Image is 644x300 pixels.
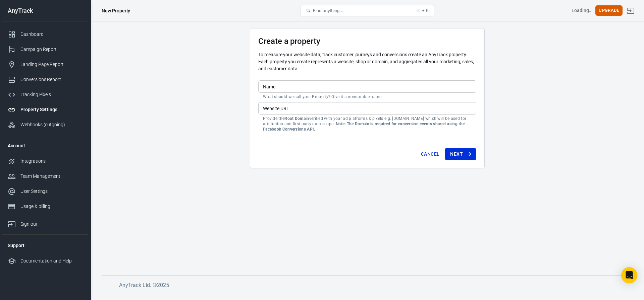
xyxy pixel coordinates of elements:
[20,158,83,165] div: Integrations
[2,27,88,42] a: Dashboard
[258,80,476,93] input: Your Website Name
[621,267,637,283] div: Open Intercom Messenger
[2,87,88,102] a: Tracking Pixels
[20,76,83,83] div: Conversions Report
[284,116,309,121] strong: Root Domain
[445,148,476,160] button: Next
[2,199,88,214] a: Usage & billing
[263,116,472,132] p: Provide the verified with your ad platforms & pixels e.g. [DOMAIN_NAME] which will be used for at...
[2,138,88,154] li: Account
[258,102,476,115] input: example.com
[2,184,88,199] a: User Settings
[2,214,88,232] a: Sign out
[2,237,88,253] li: Support
[258,36,476,46] h3: Create a property
[2,72,88,87] a: Conversions Report
[623,3,639,19] a: Sign out
[20,31,83,38] div: Dashboard
[2,117,88,132] a: Webhooks (outgoing)
[20,257,83,265] div: Documentation and Help
[418,148,442,160] button: Cancel
[20,46,83,53] div: Campaign Report
[20,106,83,113] div: Property Settings
[313,8,343,13] span: Find anything...
[119,281,622,289] h6: AnyTrack Ltd. © 2025
[263,122,465,132] strong: Note: The Domain is required for conversion events shared using the Facebook Conversions API.
[20,121,83,128] div: Webhooks (outgoing)
[20,173,83,180] div: Team Management
[2,102,88,117] a: Property Settings
[20,221,83,228] div: Sign out
[2,8,88,14] div: AnyTrack
[2,42,88,57] a: Campaign Report
[20,61,83,68] div: Landing Page Report
[300,5,434,16] button: Find anything...⌘ + K
[102,7,130,14] div: New Property
[572,7,593,14] div: Account id: <>
[595,5,623,16] button: Upgrade
[20,203,83,210] div: Usage & billing
[2,169,88,184] a: Team Management
[258,51,476,72] p: To measure your website data, track customer journeys and conversions create an AnyTrack property...
[2,57,88,72] a: Landing Page Report
[2,154,88,169] a: Integrations
[263,94,472,99] p: What should we call your Property? Give it a memorable name.
[20,91,83,98] div: Tracking Pixels
[416,8,429,13] div: ⌘ + K
[20,188,83,195] div: User Settings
